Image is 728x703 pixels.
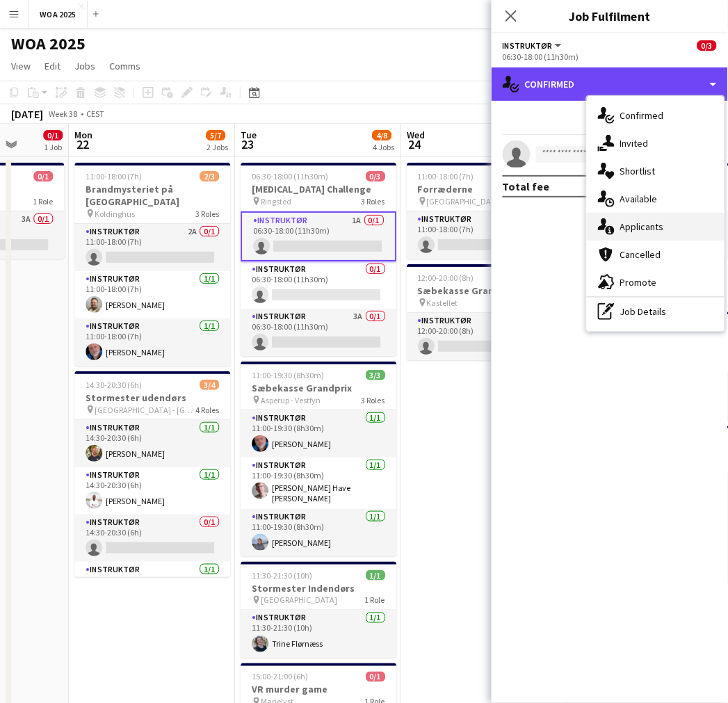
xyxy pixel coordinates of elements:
span: 0/1 [43,130,63,140]
h3: [MEDICAL_DATA] Challenge [241,183,396,195]
span: 06:30-18:00 (11h30m) [252,171,328,181]
span: 4 Roles [195,405,219,415]
h3: VR murder game [241,684,396,696]
app-card-role: Instruktør2A0/111:00-18:00 (7h) [74,224,230,271]
div: 11:00-18:00 (7h)2/3Brandmysteriet på [GEOGRAPHIC_DATA] Koldinghus3 RolesInstruktør2A0/111:00-18:0... [74,163,230,366]
div: 2 Jobs [207,142,228,152]
div: [DATE] [11,107,43,121]
app-job-card: 06:30-18:00 (11h30m)0/3[MEDICAL_DATA] Challenge Ringsted3 RolesInstruktør1A0/106:30-18:00 (11h30m... [241,163,396,356]
button: Instruktør [503,40,564,51]
span: Shortlist [620,165,656,177]
div: Job Details [587,298,725,325]
app-card-role: Instruktør2A0/111:00-18:00 (7h) [407,211,563,259]
div: CEST [86,108,104,119]
span: 11:00-18:00 (7h) [418,171,474,181]
a: Edit [39,57,66,75]
h3: Sæbekasse Grandprix [241,382,396,394]
span: 3 Roles [362,395,385,405]
h1: WOA 2025 [11,33,86,54]
app-card-role: Instruktør1/111:00-19:30 (8h30m)[PERSON_NAME] Have [PERSON_NAME] [241,458,396,509]
span: 11:30-21:30 (10h) [252,570,312,581]
app-card-role: Instruktør1/111:00-19:30 (8h30m)[PERSON_NAME] [241,410,396,458]
app-card-role: Instruktør0/106:30-18:00 (11h30m) [241,261,396,309]
span: 1/1 [366,570,385,581]
app-card-role: Instruktør1A0/112:00-20:00 (8h) [407,313,563,360]
button: WOA 2025 [29,1,88,28]
app-job-card: 11:00-19:30 (8h30m)3/3Sæbekasse Grandprix Asperup - Vestfyn3 RolesInstruktør1/111:00-19:30 (8h30m... [241,362,396,556]
span: Jobs [74,60,95,72]
span: Invited [620,137,649,150]
span: 0/1 [33,171,53,181]
span: Week 38 [46,108,81,119]
app-card-role: Instruktør1/111:30-21:30 (10h)Trine Flørnæss [241,611,396,658]
a: Jobs [69,57,101,75]
div: Total fee [503,179,550,193]
span: 1 Role [365,595,385,606]
h3: Stormester udendørs [74,391,230,404]
app-card-role: Instruktør1/114:30-20:30 (6h)[PERSON_NAME] [74,420,230,467]
span: 3/4 [200,380,219,390]
span: Kastellet [427,298,458,308]
span: View [11,60,31,72]
span: [GEOGRAPHIC_DATA] [261,595,337,606]
span: Comms [109,60,140,72]
app-job-card: 14:30-20:30 (6h)3/4Stormester udendørs [GEOGRAPHIC_DATA] - [GEOGRAPHIC_DATA]4 RolesInstruktør1/11... [74,371,230,577]
h3: Job Fulfilment [492,7,728,25]
span: [GEOGRAPHIC_DATA] [427,196,503,207]
span: 23 [238,136,257,152]
span: Mon [74,129,92,141]
span: 11:00-18:00 (7h) [86,171,142,181]
h3: Brandmysteriet på [GEOGRAPHIC_DATA] [74,183,230,208]
span: Asperup - Vestfyn [261,395,321,405]
span: 4/8 [372,130,391,140]
span: Tue [241,129,257,141]
app-job-card: 11:00-18:00 (7h)0/1Forræderne [GEOGRAPHIC_DATA]1 RoleInstruktør2A0/111:00-18:00 (7h) [407,163,563,259]
span: 3/3 [366,370,385,380]
app-job-card: 11:30-21:30 (10h)1/1Stormester Indendørs [GEOGRAPHIC_DATA]1 RoleInstruktør1/111:30-21:30 (10h)Tri... [241,562,396,658]
span: Wed [407,129,425,141]
span: 2/3 [200,171,219,181]
app-card-role: Instruktør1/111:00-18:00 (7h)[PERSON_NAME] [74,318,230,366]
span: 0/1 [366,672,385,682]
app-card-role: Instruktør0/114:30-20:30 (6h) [74,515,230,562]
span: 3 Roles [195,209,219,219]
span: 24 [405,136,425,152]
span: 12:00-20:00 (8h) [418,273,474,283]
span: 3 Roles [362,196,385,207]
span: 22 [72,136,92,152]
div: 06:30-18:00 (11h30m) [503,51,717,62]
span: Edit [45,60,60,72]
span: Koldinghus [95,209,135,219]
app-card-role: Instruktør1/114:30-20:30 (6h) [74,562,230,609]
span: Cancelled [620,248,661,261]
span: Confirmed [620,109,664,122]
h3: Stormester Indendørs [241,582,396,595]
span: 14:30-20:30 (6h) [86,380,142,390]
span: 0/3 [366,171,385,181]
app-card-role: Instruktør3A0/106:30-18:00 (11h30m) [241,309,396,356]
a: View [6,57,36,75]
div: Confirmed [492,67,728,101]
span: Applicants [620,220,664,233]
span: 11:00-19:30 (8h30m) [252,370,324,380]
span: Promote [620,276,657,289]
h3: Sæbekasse Grand Prix [407,284,563,297]
a: Comms [104,57,146,75]
div: 4 Jobs [373,142,394,152]
div: 1 Job [44,142,62,152]
span: [GEOGRAPHIC_DATA] - [GEOGRAPHIC_DATA] [95,405,195,415]
span: 5/7 [206,130,225,140]
span: Instruktør [503,40,553,51]
span: 15:00-21:00 (6h) [252,672,308,682]
app-card-role: Instruktør1/114:30-20:30 (6h)[PERSON_NAME] [74,467,230,515]
span: Ringsted [261,196,291,207]
span: 1 Role [33,196,53,207]
app-job-card: 12:00-20:00 (8h)0/1Sæbekasse Grand Prix Kastellet1 RoleInstruktør1A0/112:00-20:00 (8h) [407,264,563,360]
app-card-role: Instruktør1/111:00-18:00 (7h)[PERSON_NAME] [74,271,230,318]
